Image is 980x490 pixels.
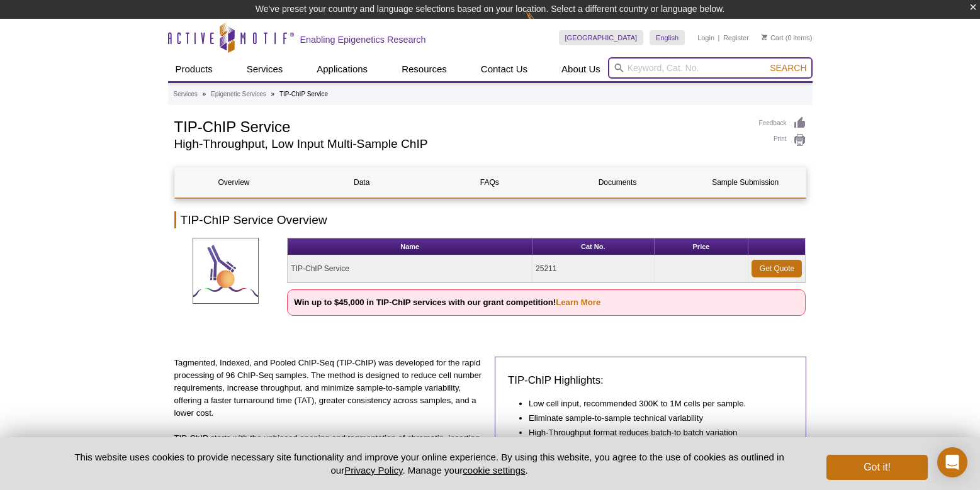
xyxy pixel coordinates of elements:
[431,167,549,198] a: FAQs
[203,91,206,97] li: »
[723,33,749,42] a: Register
[650,30,685,45] a: English
[174,116,746,135] h1: TIP-ChIP Service
[211,89,266,100] a: Epigenetic Services
[655,238,749,255] th: Price
[759,116,806,130] a: Feedback
[288,238,532,255] th: Name
[752,260,802,277] a: Get Quote
[303,167,421,198] a: Data
[53,450,806,477] p: This website uses cookies to provide necessary site functionality and improve your online experie...
[759,133,806,147] a: Print
[174,211,806,228] h2: TIP-ChIP Service Overview
[175,167,293,198] a: Overview
[762,30,813,45] li: (0 items)
[826,455,927,480] button: Got it!
[529,412,780,425] li: Eliminate sample-to-sample technical variability
[697,33,714,42] a: Login
[463,465,525,476] button: cookie settings
[529,398,780,410] li: Low cell input, recommended 300K to 1M cells per sample.
[174,357,486,420] p: Tagmented, Indexed, and Pooled ChIP-Seq (TIP-ChIP) was developed for the rapid processing of 96 C...
[294,298,600,307] strong: Win up to $45,000 in TIP-ChIP services with our grant competition!
[532,238,654,255] th: Cat No.
[554,57,608,81] a: About Us
[718,30,720,45] li: |
[193,238,259,304] img: TIP-ChIP Service
[271,91,275,97] li: »
[937,447,967,477] div: Open Intercom Messenger
[344,465,402,476] a: Privacy Policy
[766,62,810,74] button: Search
[526,9,559,39] img: Change Here
[559,30,644,45] a: [GEOGRAPHIC_DATA]
[556,298,600,307] a: Learn More
[762,34,767,40] img: Your Cart
[686,167,804,198] a: Sample Submission
[288,255,532,282] td: TIP-ChIP Service
[309,57,375,81] a: Applications
[174,89,198,100] a: Services
[529,426,780,439] li: High-Throughput format reduces batch-to batch variation
[279,91,328,97] li: TIP-ChIP Service
[473,57,535,81] a: Contact Us
[174,138,746,150] h2: High-Throughput, Low Input Multi-Sample ChIP
[239,57,291,81] a: Services
[300,34,426,45] h2: Enabling Epigenetics Research
[558,167,677,198] a: Documents
[762,33,784,42] a: Cart
[770,63,806,73] span: Search
[532,255,654,282] td: 25211
[608,57,813,79] input: Keyword, Cat. No.
[394,57,454,81] a: Resources
[168,57,220,81] a: Products
[508,373,793,388] h3: TIP-ChIP Highlights:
